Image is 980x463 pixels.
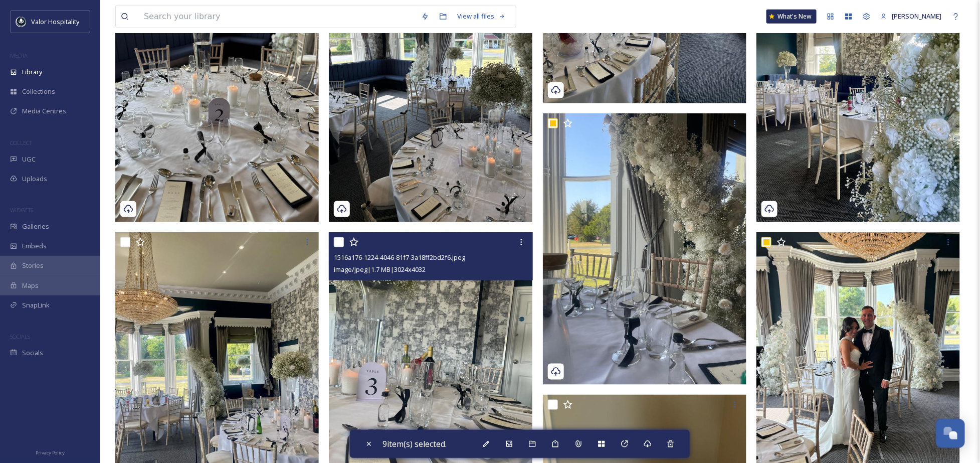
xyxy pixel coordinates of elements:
span: Media Centres [22,106,66,116]
span: Uploads [22,174,47,184]
span: MEDIA [10,52,28,59]
span: WIDGETS [10,206,33,214]
span: COLLECT [10,139,32,146]
img: images [16,17,26,27]
span: image/jpeg | 1.7 MB | 3024 x 4032 [334,265,426,274]
button: Open Chat [936,419,965,448]
a: What's New [766,10,817,24]
span: 9 item(s) selected. [383,438,447,449]
a: [PERSON_NAME] [876,7,947,26]
span: SOCIALS [10,333,30,340]
span: Stories [22,261,44,270]
span: UGC [22,155,36,164]
span: Maps [22,281,39,290]
span: SnapLink [22,300,50,310]
span: Valor Hospitality [31,17,79,26]
span: Privacy Policy [36,449,65,456]
span: Embeds [22,241,47,251]
span: Galleries [22,222,49,231]
a: Privacy Policy [36,446,65,458]
span: [PERSON_NAME] [892,12,942,21]
a: View all files [452,7,511,26]
span: 1516a176-1224-4046-81f7-3a18ff2bd2f6.jpeg [334,253,465,262]
span: Collections [22,87,55,96]
input: Search your library [139,6,416,28]
span: Socials [22,348,43,358]
span: Library [22,67,42,77]
img: b898b269-b469-4303-a4f0-79d3700ec420.jpeg [543,113,746,385]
